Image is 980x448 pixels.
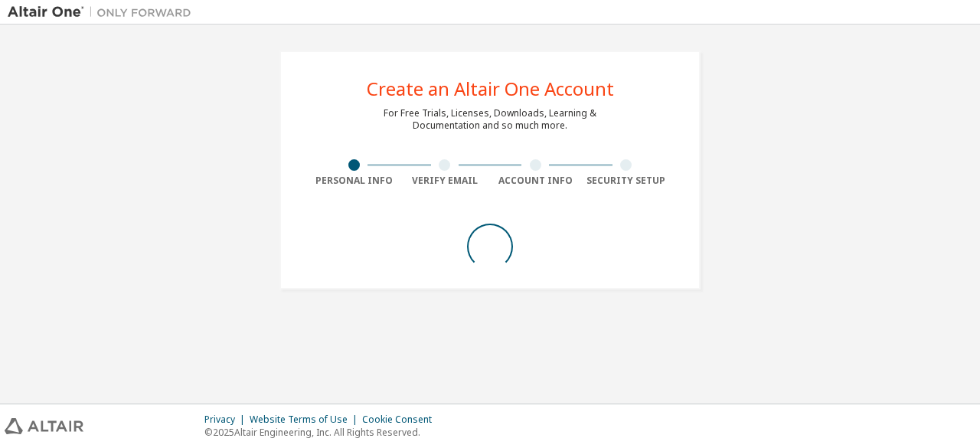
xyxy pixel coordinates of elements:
div: Create an Altair One Account [367,80,614,98]
div: Security Setup [581,175,672,187]
div: Cookie Consent [362,414,441,426]
div: Privacy [204,414,250,426]
div: Personal Info [309,175,400,187]
img: altair_logo.svg [5,418,83,434]
p: © 2025 Altair Engineering, Inc. All Rights Reserved. [204,426,441,439]
img: Altair One [8,5,199,20]
div: Account Info [490,175,581,187]
div: Website Terms of Use [250,414,362,426]
div: For Free Trials, Licenses, Downloads, Learning & Documentation and so much more. [384,107,596,132]
div: Verify Email [400,175,491,187]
